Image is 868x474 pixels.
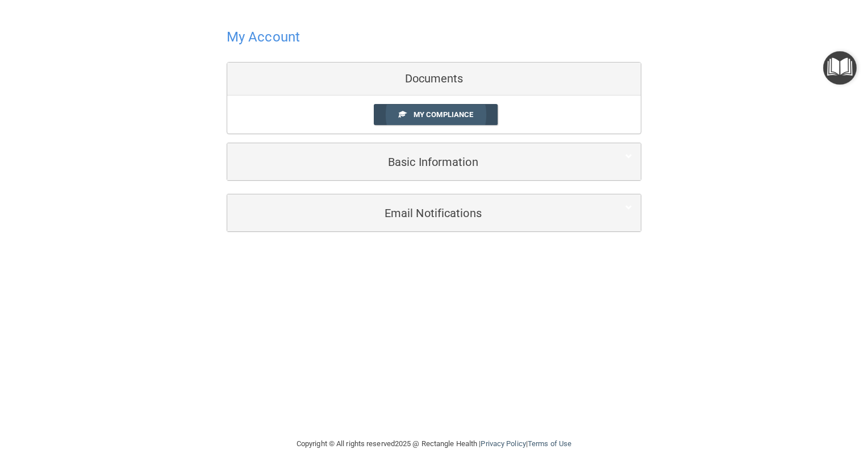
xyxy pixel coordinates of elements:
span: My Compliance [414,110,473,119]
a: Privacy Policy [481,439,525,448]
h5: Basic Information [236,156,598,168]
button: Open Resource Center [823,51,857,85]
a: Basic Information [236,149,632,174]
div: Documents [227,63,641,95]
a: Terms of Use [528,439,571,448]
a: Email Notifications [236,200,632,226]
div: Copyright © All rights reserved 2025 @ Rectangle Health | | [227,426,641,462]
h5: Email Notifications [236,207,598,219]
h4: My Account [227,30,300,44]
